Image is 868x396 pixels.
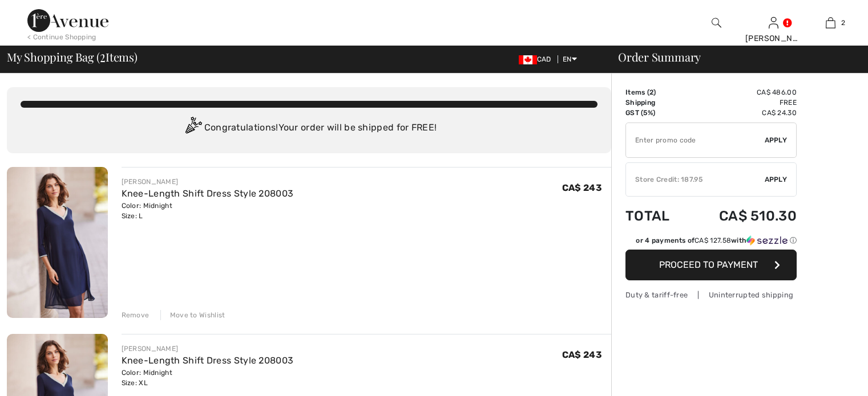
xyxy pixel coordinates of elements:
[649,88,653,96] span: 2
[625,87,688,97] td: Items ( )
[769,16,778,30] img: My Info
[765,174,788,185] span: Apply
[745,32,801,44] div: [PERSON_NAME]
[625,197,688,235] td: Total
[100,48,106,63] span: 2
[519,55,537,64] img: Canadian Dollar
[765,135,788,145] span: Apply
[841,18,845,28] span: 2
[122,355,294,366] a: Knee-Length Shift Dress Style 208003
[519,55,556,63] span: CAD
[688,108,797,118] td: CA$ 24.30
[695,236,731,244] span: CA$ 127.58
[7,51,138,63] span: My Shopping Bag ( Items)
[21,117,597,140] div: Congratulations! Your order will be shipped for FREE!
[563,55,577,63] span: EN
[27,32,96,42] div: < Continue Shopping
[122,201,294,221] div: Color: Midnight Size: L
[688,197,797,235] td: CA$ 510.30
[626,174,765,185] div: Store Credit: 187.95
[625,108,688,118] td: GST (5%)
[688,87,797,97] td: CA$ 486.00
[7,167,108,318] img: Knee-Length Shift Dress Style 208003
[625,97,688,108] td: Shipping
[625,235,797,250] div: or 4 payments ofCA$ 127.58withSezzle Click to learn more about Sezzle
[122,310,150,320] div: Remove
[160,310,225,320] div: Move to Wishlist
[826,16,835,30] img: My Bag
[181,117,204,140] img: Congratulation2.svg
[659,259,758,270] span: Proceed to Payment
[122,344,294,354] div: [PERSON_NAME]
[122,188,294,199] a: Knee-Length Shift Dress Style 208003
[802,16,858,30] a: 2
[636,235,797,246] div: or 4 payments of with
[626,123,765,157] input: Promo code
[712,16,721,30] img: search the website
[562,349,602,360] span: CA$ 243
[122,177,294,187] div: [PERSON_NAME]
[769,17,778,28] a: Sign In
[688,97,797,108] td: Free
[746,235,788,246] img: Sezzle
[604,51,861,63] div: Order Summary
[27,9,108,32] img: 1ère Avenue
[122,368,294,388] div: Color: Midnight Size: XL
[562,182,602,193] span: CA$ 243
[625,250,797,280] button: Proceed to Payment
[625,289,797,300] div: Duty & tariff-free | Uninterrupted shipping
